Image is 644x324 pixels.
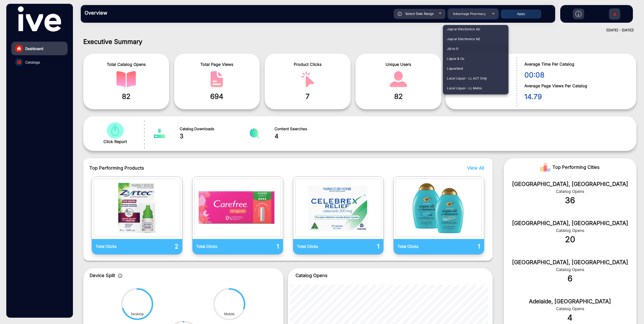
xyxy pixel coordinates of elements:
span: Local Liquor - LL Regional [447,93,486,103]
span: Jaycar Electronics NZ [447,34,480,44]
span: Jaycar Electronics AU [447,24,480,34]
span: Liquor & Co [447,54,464,64]
span: Local Liquor - LL ACT Only [447,73,487,83]
span: Local Liquor - LL Metro [447,83,482,93]
span: Liquorland [447,64,463,73]
span: JB Hi-fi [447,44,458,54]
